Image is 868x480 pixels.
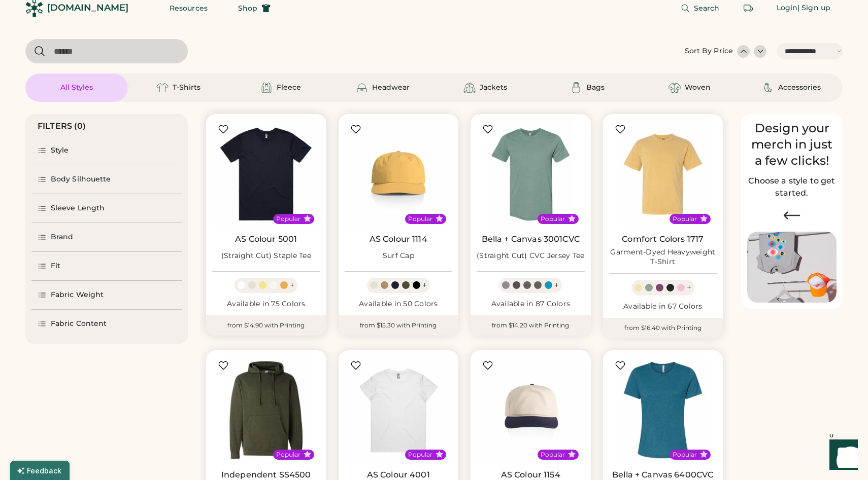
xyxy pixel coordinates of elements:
[762,82,774,94] img: Accessories Icon
[622,234,704,244] a: Comfort Colors 1717
[685,46,733,56] div: Sort By Price
[345,120,453,228] img: AS Colour 1114 Surf Cap
[609,356,717,464] img: BELLA + CANVAS 6400CVC (Contour Cut) Relaxed Fit Heather CVC Tee
[367,470,430,480] a: AS Colour 4001
[747,175,837,199] h2: Choose a style to get started.
[669,82,681,94] img: Woven Icon
[820,434,863,478] iframe: Front Chat
[477,120,585,228] img: BELLA + CANVAS 3001CVC (Straight Cut) CVC Jersey Tee
[51,174,111,184] div: Body Silhouette
[304,451,311,458] button: Popular Style
[276,215,301,223] div: Popular
[277,83,301,93] div: Fleece
[568,451,576,458] button: Popular Style
[694,5,720,12] span: Search
[778,83,821,93] div: Accessories
[51,261,60,271] div: Fit
[212,356,320,464] img: Independent Trading Co. SS4500 Midweight Hooded Sweatshirt
[304,215,311,223] button: Popular Style
[501,470,560,480] a: AS Colour 1154
[383,251,414,261] div: Surf Cap
[541,215,565,223] div: Popular
[408,451,432,459] div: Popular
[586,83,605,93] div: Bags
[51,232,74,242] div: Brand
[51,203,105,213] div: Sleeve Length
[235,234,297,244] a: AS Colour 5001
[212,120,320,228] img: AS Colour 5001 (Straight Cut) Staple Tee
[156,82,169,94] img: T-Shirts Icon
[673,451,697,459] div: Popular
[212,299,320,309] div: Available in 75 Colors
[471,315,591,336] div: from $14.20 with Printing
[700,215,708,223] button: Popular Style
[422,280,427,291] div: +
[345,356,453,464] img: AS Colour 4001 (Contour Cut) Maple Tee
[173,83,201,93] div: T-Shirts
[221,251,311,261] div: (Straight Cut) Staple Tee
[612,470,713,480] a: Bella + Canvas 6400CVC
[276,451,301,459] div: Popular
[221,470,311,480] a: Independent SS4500
[436,451,443,458] button: Popular Style
[339,315,459,336] div: from $15.30 with Printing
[463,82,476,94] img: Jackets Icon
[38,120,86,132] div: FILTERS (0)
[290,280,294,291] div: +
[482,234,580,244] a: Bella + Canvas 3001CVC
[345,299,453,309] div: Available in 50 Colors
[51,319,107,329] div: Fabric Content
[541,451,565,459] div: Popular
[477,356,585,464] img: AS Colour 1154 Class Two-Tone Cap
[477,251,584,261] div: (Straight Cut) CVC Jersey Tee
[570,82,582,94] img: Bags Icon
[60,83,93,93] div: All Styles
[568,215,576,223] button: Popular Style
[797,3,830,13] div: | Sign up
[687,282,691,293] div: +
[700,451,708,458] button: Popular Style
[603,318,723,338] div: from $16.40 with Printing
[238,5,257,12] span: Shop
[777,3,798,13] div: Login
[747,232,837,303] img: Image of Lisa Congdon Eye Print on T-Shirt and Hat
[609,247,717,268] div: Garment-Dyed Heavyweight T-Shirt
[609,302,717,312] div: Available in 67 Colors
[206,315,326,336] div: from $14.90 with Printing
[477,299,585,309] div: Available in 87 Colors
[436,215,443,223] button: Popular Style
[408,215,432,223] div: Popular
[609,120,717,228] img: Comfort Colors 1717 Garment-Dyed Heavyweight T-Shirt
[554,280,559,291] div: +
[685,83,711,93] div: Woven
[51,145,69,156] div: Style
[47,2,128,14] div: [DOMAIN_NAME]
[260,82,273,94] img: Fleece Icon
[372,83,410,93] div: Headwear
[480,83,507,93] div: Jackets
[370,234,427,244] a: AS Colour 1114
[51,290,104,300] div: Fabric Weight
[673,215,697,223] div: Popular
[747,120,837,169] div: Design your merch in just a few clicks!
[356,82,368,94] img: Headwear Icon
